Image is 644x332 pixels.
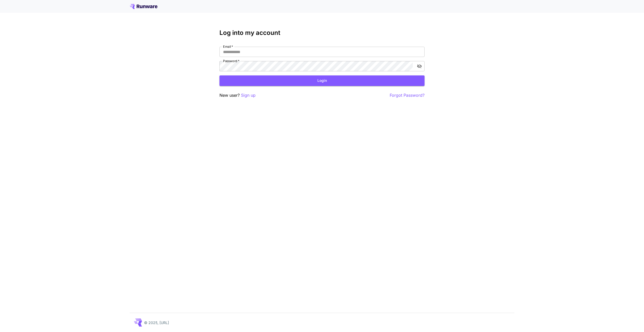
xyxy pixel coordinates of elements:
[219,92,256,99] p: New user?
[415,62,424,71] button: toggle password visibility
[390,92,425,99] button: Forgot Password?
[241,92,256,99] button: Sign up
[223,44,233,49] label: Email
[219,29,425,36] h3: Log into my account
[144,320,169,325] p: © 2025, [URL]
[223,59,239,63] label: Password
[219,75,425,86] button: Login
